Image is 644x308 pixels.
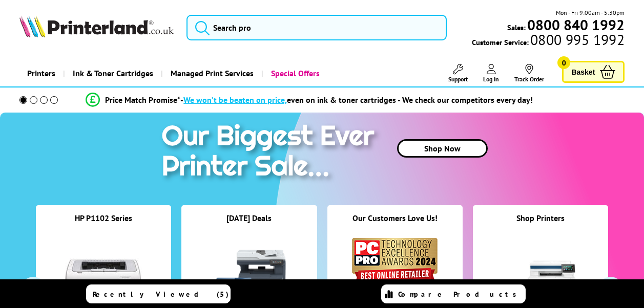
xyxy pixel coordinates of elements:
span: Support [448,75,468,83]
span: Recently Viewed (5) [93,290,229,299]
div: - even on ink & toner cartridges - We check our competitors every day! [180,95,533,105]
b: 0800 840 1992 [527,15,625,34]
a: Basket 0 [562,61,625,83]
span: Customer Service: [472,35,625,47]
span: Sales: [507,23,526,32]
span: Mon - Fri 9:00am - 5:30pm [556,8,625,17]
span: Basket [571,65,595,79]
span: 0 [557,56,570,69]
div: Shop Printers [473,213,608,236]
a: HP P1102 Series [75,213,132,223]
a: Compare Products [381,284,526,303]
a: Recently Viewed (5) [86,284,231,303]
span: Log In [483,75,499,83]
a: Printers [19,60,63,86]
a: Managed Print Services [161,60,261,86]
a: Special Offers [261,60,327,86]
a: Track Order [514,64,544,83]
span: Compare Products [398,290,522,299]
input: Search pro [186,15,447,40]
li: modal_Promise [5,91,614,109]
a: Printerland Logo [19,15,174,39]
a: Support [448,64,468,83]
div: Our Customers Love Us! [327,213,463,236]
img: printer sale [156,113,385,193]
img: Printerland Logo [19,15,174,37]
span: Ink & Toner Cartridges [73,60,153,86]
div: [DATE] Deals [181,213,317,236]
a: Ink & Toner Cartridges [63,60,161,86]
span: We won’t be beaten on price, [183,95,287,105]
a: Log In [483,64,499,83]
span: 0800 995 1992 [529,35,625,45]
a: Shop Now [397,139,488,158]
span: Price Match Promise* [105,95,180,105]
a: 0800 840 1992 [526,20,625,30]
